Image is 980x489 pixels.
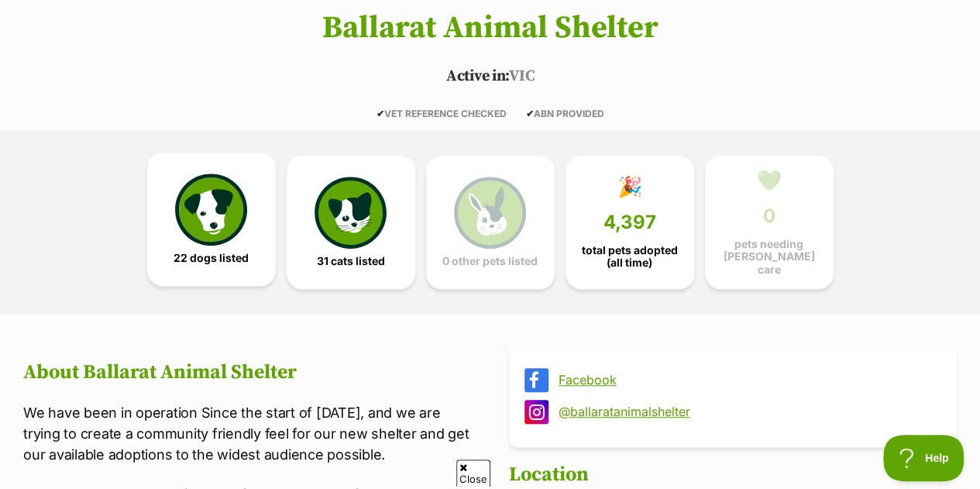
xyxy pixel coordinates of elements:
span: total pets adopted (all time) [579,244,681,269]
span: 31 cats listed [317,255,385,267]
p: We have been in operation Since the start of [DATE], and we are trying to create a community frie... [23,402,471,465]
a: 💚 0 pets needing [PERSON_NAME] care [705,156,834,289]
img: cat-icon-068c71abf8fe30c970a85cd354bc8e23425d12f6e8612795f06af48be43a487a.svg [315,177,386,248]
span: Active in: [446,67,509,86]
a: Facebook [559,373,935,387]
span: ABN PROVIDED [526,108,604,119]
a: 🎉 4,397 total pets adopted (all time) [566,156,694,289]
span: VET REFERENCE CHECKED [377,108,507,119]
h2: About Ballarat Animal Shelter [23,361,471,384]
div: 💚 [757,169,782,192]
span: Close [456,460,490,487]
icon: ✔ [377,108,384,119]
h2: Location [509,463,957,487]
span: 0 [763,205,775,227]
span: pets needing [PERSON_NAME] care [718,238,820,275]
a: @ballaratanimalshelter [559,405,935,418]
span: 4,397 [603,212,656,233]
a: 0 other pets listed [426,156,555,289]
div: 🎉 [617,175,642,198]
iframe: Help Scout Beacon - Open [883,435,965,481]
a: 31 cats listed [287,156,415,289]
a: 22 dogs listed [147,153,276,286]
icon: ✔ [526,108,534,119]
span: 22 dogs listed [174,252,249,264]
img: bunny-icon-b786713a4a21a2fe6d13e954f4cb29d131f1b31f8a74b52ca2c6d2999bc34bbe.svg [454,177,525,248]
img: petrescue-icon-eee76f85a60ef55c4a1927667547b313a7c0e82042636edf73dce9c88f694885.svg [175,174,246,245]
span: 0 other pets listed [442,255,538,267]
